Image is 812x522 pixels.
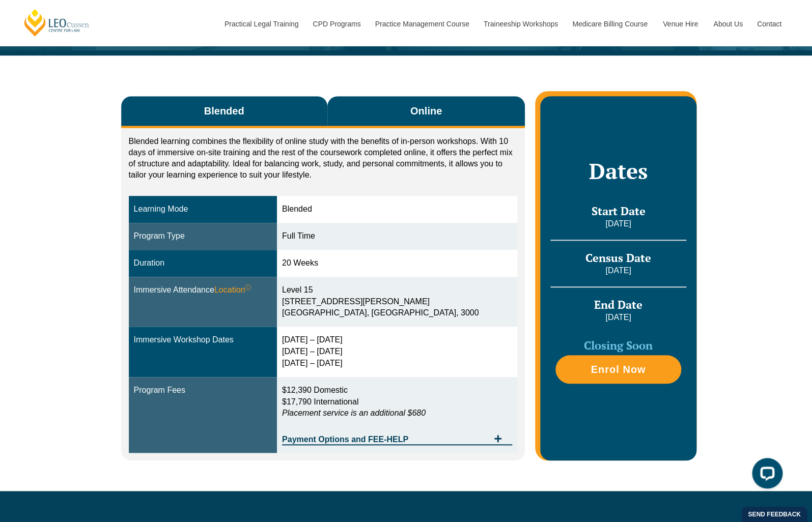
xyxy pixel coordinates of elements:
a: Venue Hire [655,2,706,46]
span: End Date [594,297,642,312]
div: Learning Mode [134,204,272,215]
iframe: LiveChat chat widget [744,454,787,497]
span: Closing Soon [584,338,653,353]
h2: Dates [550,158,686,184]
div: 20 Weeks [282,257,512,269]
a: Enrol Now [555,355,681,384]
p: [DATE] [550,218,686,229]
sup: ⓘ [245,284,251,291]
a: Practice Management Course [368,2,476,46]
div: Blended [282,204,512,215]
div: [DATE] – [DATE] [DATE] – [DATE] [DATE] – [DATE] [282,334,512,369]
div: Immersive Attendance [134,284,272,296]
div: Duration [134,257,272,269]
div: Full Time [282,230,512,242]
div: Program Type [134,230,272,242]
em: Placement service is an additional $680 [282,409,426,417]
span: Location [214,284,251,296]
a: [PERSON_NAME] Centre for Law [23,8,91,37]
span: Census Date [585,250,651,265]
p: [DATE] [550,312,686,323]
span: Enrol Now [591,364,646,374]
a: Medicare Billing Course [565,2,655,46]
a: CPD Programs [305,2,367,46]
div: Level 15 [STREET_ADDRESS][PERSON_NAME] [GEOGRAPHIC_DATA], [GEOGRAPHIC_DATA], 3000 [282,284,512,320]
a: Practical Legal Training [217,2,305,46]
span: Payment Options and FEE-HELP [282,436,489,444]
span: Online [410,104,442,118]
span: $12,390 Domestic [282,386,348,394]
span: $17,790 International [282,397,358,406]
a: Traineeship Workshops [476,2,565,46]
span: Blended [204,104,244,118]
a: Contact [749,2,789,46]
span: Start Date [591,204,645,218]
a: About Us [706,2,749,46]
div: Program Fees [134,385,272,396]
div: Tabs. Open items with Enter or Space, close with Escape and navigate using the Arrow keys. [121,96,525,460]
p: [DATE] [550,265,686,276]
div: Immersive Workshop Dates [134,334,272,346]
p: Blended learning combines the flexibility of online study with the benefits of in-person workshop... [129,136,518,181]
